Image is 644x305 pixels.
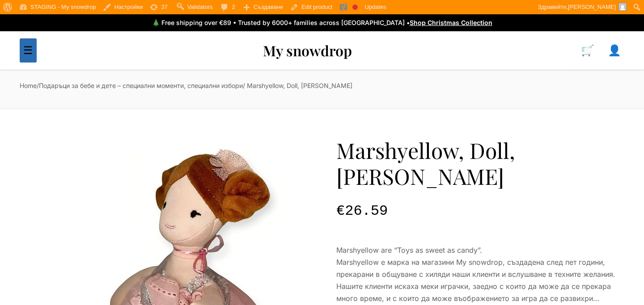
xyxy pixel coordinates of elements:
[578,41,597,61] a: 🛒44
[23,44,33,57] span: ☰
[20,82,37,89] a: Home
[39,82,243,89] a: Подаръци за бебе и дете – специални моменти, специални избори
[336,203,388,219] bdi: 26.59
[568,4,616,10] span: [PERSON_NAME]
[336,203,345,219] span: €
[410,19,492,26] a: Shop Christmas Collection
[20,38,37,63] button: Toggle mobile menu
[336,138,624,189] h1: Marshyellow, Doll, [PERSON_NAME]
[336,244,624,256] p: Marshyellow are “Toys as sweet as candy”.
[20,81,624,91] nav: / / Marshyellow, Doll, [PERSON_NAME]
[352,4,358,10] div: Focus keyphrase not set
[263,41,352,60] a: My snowdrop
[605,41,624,61] a: 👤
[584,47,591,54] span: 44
